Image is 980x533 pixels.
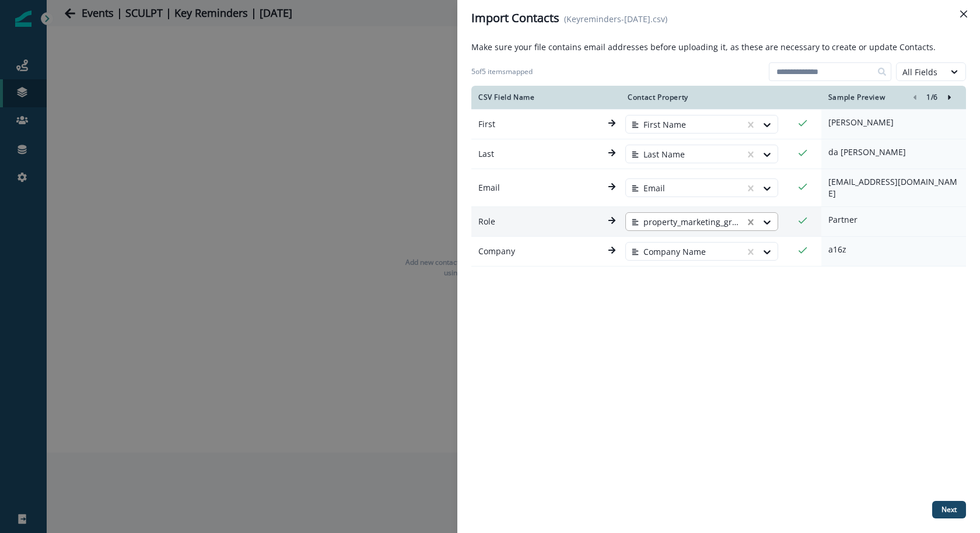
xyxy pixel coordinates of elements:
[471,241,603,262] p: Company
[828,93,885,102] p: Sample Preview
[828,214,959,226] p: Partner
[828,117,959,128] p: [PERSON_NAME]
[471,211,603,232] p: Role
[471,114,603,135] p: First
[943,90,957,104] button: Right-forward-icon
[828,146,959,158] p: da [PERSON_NAME]
[828,176,959,199] p: [EMAIL_ADDRESS][DOMAIN_NAME]
[471,66,533,77] p: 5 of 5 items mapped
[942,506,957,514] p: Next
[471,9,559,27] p: Import Contacts
[628,93,688,102] p: Contact Property
[478,93,596,102] div: CSV Field Name
[564,13,667,25] p: (Keyreminders-[DATE].csv)
[908,90,922,104] button: left-icon
[932,501,966,518] button: Next
[471,143,603,164] p: Last
[926,93,938,102] p: 1 / 6
[902,66,939,78] div: All Fields
[954,5,973,23] button: Close
[828,244,959,255] p: a16z
[471,177,603,198] p: Email
[471,41,936,53] p: Make sure your file contains email addresses before uploading it, as these are necessary to creat...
